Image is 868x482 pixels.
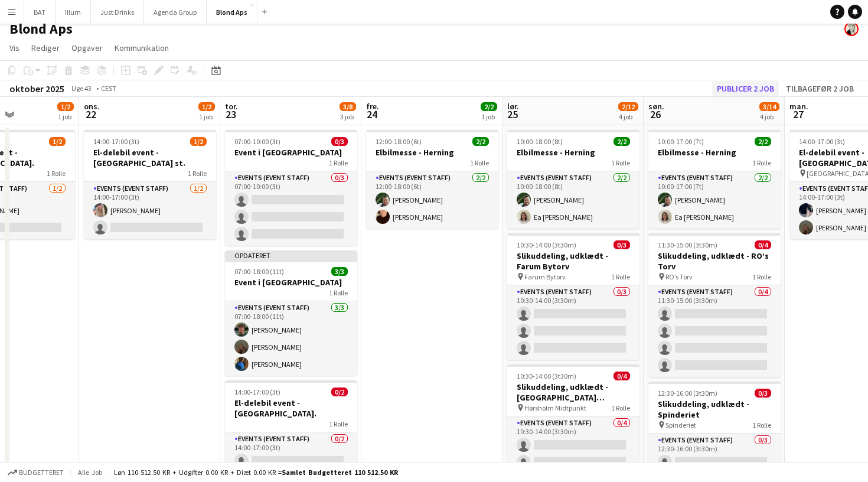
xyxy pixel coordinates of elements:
span: 0/4 [755,240,771,249]
span: 2/2 [472,137,489,146]
span: 10:00-18:00 (8t) [517,137,563,146]
span: Kommunikation [115,43,169,53]
span: 24 [364,108,379,121]
button: Budgetteret [6,466,66,479]
span: 1 Rolle [470,158,489,167]
span: 22 [82,108,100,121]
span: 1/2 [190,137,207,146]
div: 1 job [58,112,73,121]
span: 1 Rolle [611,403,630,412]
a: Vis [5,40,24,56]
span: Uge 43 [67,84,96,93]
h3: Slikuddeling, udklædt - Spinderiet [648,399,781,420]
span: Budgetteret [19,468,64,477]
div: 4 job [760,112,779,121]
app-job-card: 10:00-18:00 (8t)2/2Elbilmesse - Herning1 RolleEvents (Event Staff)2/210:00-18:00 (8t)[PERSON_NAME... [507,130,639,229]
span: man. [789,101,808,112]
span: 12:30-16:00 (3t30m) [658,389,717,398]
h3: Event i [GEOGRAPHIC_DATA] [225,147,357,158]
a: Opgaver [67,40,107,56]
span: 0/3 [614,240,630,249]
span: 0/3 [755,389,771,398]
button: Blond Aps [207,1,257,24]
h3: El-delebil event - [GEOGRAPHIC_DATA] st. [84,147,216,168]
span: Farum Bytorv [524,272,566,281]
span: 0/3 [331,137,348,146]
h3: Elbilmesse - Herning [507,147,639,158]
h3: Slikuddeling, udklædt - [GEOGRAPHIC_DATA] Midtpunkt [507,382,639,403]
app-job-card: 10:30-14:00 (3t30m)0/3Slikuddeling, udklædt - Farum Bytorv Farum Bytorv1 RolleEvents (Event Staff... [507,233,639,360]
span: tor. [225,101,238,112]
app-card-role: Events (Event Staff)1/214:00-17:00 (3t)[PERSON_NAME] [84,182,216,239]
span: 2/2 [755,137,771,146]
div: 1 job [481,112,497,121]
span: 1/2 [198,102,215,111]
span: 14:00-17:00 (3t) [93,137,139,146]
span: 25 [505,108,519,121]
button: Illum [56,1,91,24]
h3: El-delebil event - [GEOGRAPHIC_DATA]. [225,398,357,419]
span: 3/3 [331,267,348,276]
app-job-card: Opdateret07:00-18:00 (11t)3/3Event i [GEOGRAPHIC_DATA]1 RolleEvents (Event Staff)3/307:00-18:00 (... [225,250,357,376]
span: 10:30-14:00 (3t30m) [517,372,576,380]
app-user-avatar: Kersti Bøgebjerg [844,22,859,36]
span: 1 Rolle [329,158,348,167]
app-card-role: Events (Event Staff)3/307:00-18:00 (11t)[PERSON_NAME][PERSON_NAME][PERSON_NAME] [225,301,357,376]
span: 14:00-17:00 (3t) [234,387,280,396]
span: 1 Rolle [752,272,771,281]
span: 23 [223,108,238,121]
span: 0/2 [331,387,348,396]
span: 1 Rolle [752,421,771,429]
div: 3 job [340,112,355,121]
span: 1/2 [57,102,74,111]
button: Tilbagefør 2 job [781,81,859,96]
div: oktober 2025 [9,83,64,95]
span: 3/14 [759,102,779,111]
span: ons. [84,101,100,112]
app-job-card: 10:00-17:00 (7t)2/2Elbilmesse - Herning1 RolleEvents (Event Staff)2/210:00-17:00 (7t)[PERSON_NAME... [648,130,781,229]
span: 14:00-17:00 (3t) [799,137,845,146]
app-job-card: 12:00-18:00 (6t)2/2Elbilmesse - Herning1 RolleEvents (Event Staff)2/212:00-18:00 (6t)[PERSON_NAME... [366,130,498,229]
span: søn. [648,101,664,112]
app-card-role: Events (Event Staff)2/210:00-17:00 (7t)[PERSON_NAME]Ea [PERSON_NAME] [648,171,781,229]
span: Spinderiet [665,421,696,429]
span: 1 Rolle [611,158,630,167]
h3: Slikuddeling, udklædt - Farum Bytorv [507,250,639,272]
span: 1 Rolle [752,158,771,167]
app-job-card: 07:00-10:00 (3t)0/3Event i [GEOGRAPHIC_DATA]1 RolleEvents (Event Staff)0/307:00-10:00 (3t) [225,130,357,246]
div: 1 job [199,112,214,121]
h3: Elbilmesse - Herning [648,147,781,158]
a: Rediger [27,40,64,56]
h3: Elbilmesse - Herning [366,147,498,158]
span: 0/4 [614,372,630,380]
span: Alle job [76,468,104,477]
span: Opgaver [71,43,103,53]
span: 10:30-14:00 (3t30m) [517,240,576,249]
span: 2/2 [481,102,497,111]
h3: Slikuddeling, udklædt - RO’s Torv [648,250,781,272]
button: Just Drinks [91,1,144,24]
app-card-role: Events (Event Staff)0/307:00-10:00 (3t) [225,171,357,246]
span: 27 [788,108,808,121]
button: Publicer 2 job [712,81,779,96]
app-card-role: Events (Event Staff)2/210:00-18:00 (8t)[PERSON_NAME]Ea [PERSON_NAME] [507,171,639,229]
span: 3/8 [340,102,356,111]
div: Opdateret [225,250,357,260]
span: 2/12 [618,102,638,111]
div: Løn 110 512.50 KR + Udgifter 0.00 KR + Diæt 0.00 KR = [114,468,398,477]
button: BAT [24,1,56,24]
app-card-role: Events (Event Staff)0/411:30-15:00 (3t30m) [648,285,781,377]
h1: Blond Aps [9,20,73,38]
span: 2/2 [614,137,630,146]
span: 1/2 [49,137,66,146]
span: 10:00-17:00 (7t) [658,137,704,146]
span: Samlet budgetteret 110 512.50 KR [282,468,398,477]
div: 14:00-17:00 (3t)1/2El-delebil event - [GEOGRAPHIC_DATA] st.1 RolleEvents (Event Staff)1/214:00-17... [84,130,216,239]
app-job-card: 11:30-15:00 (3t30m)0/4Slikuddeling, udklædt - RO’s Torv RO’s Torv1 RolleEvents (Event Staff)0/411... [648,233,781,377]
span: 1 Rolle [611,272,630,281]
